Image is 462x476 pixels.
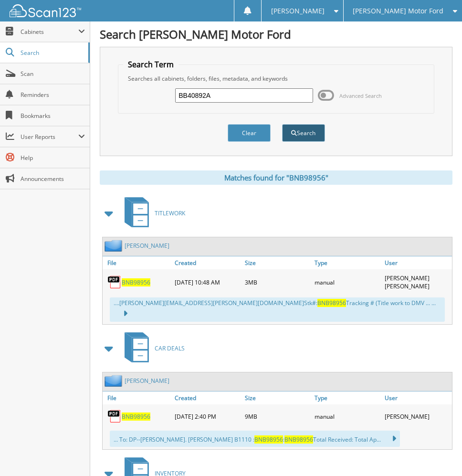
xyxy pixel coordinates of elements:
[339,92,382,99] span: Advanced Search
[119,329,185,367] a: CAR DEALS
[242,407,312,426] div: 9MB
[10,4,81,17] img: scan123-logo-white.svg
[21,112,85,120] span: Bookmarks
[312,391,382,404] a: Type
[123,59,178,70] legend: Search Term
[353,8,443,14] span: [PERSON_NAME] Motor Ford
[172,272,242,293] div: [DATE] 10:48 AM
[103,391,172,404] a: File
[105,375,125,387] img: folder2.png
[254,435,283,444] span: BNB98956
[110,297,445,322] div: .... [PERSON_NAME][EMAIL_ADDRESS][PERSON_NAME][DOMAIN_NAME] Stk#: Tracking # (Title work to DMV ....
[21,133,78,141] span: User Reports
[21,175,85,183] span: Announcements
[100,26,452,42] h1: Search [PERSON_NAME] Motor Ford
[122,413,150,421] a: BNB98956
[284,435,313,444] span: BNB98956
[155,344,185,352] span: CAR DEALS
[382,272,452,293] div: [PERSON_NAME] [PERSON_NAME]
[382,256,452,269] a: User
[119,194,185,232] a: TITLEWORK
[21,91,85,99] span: Reminders
[21,70,85,78] span: Scan
[125,242,169,250] a: [PERSON_NAME]
[414,430,462,476] iframe: Chat Widget
[122,278,150,286] a: BNB98956
[155,209,185,217] span: TITLEWORK
[125,377,169,385] a: [PERSON_NAME]
[172,256,242,269] a: Created
[21,154,85,162] span: Help
[172,407,242,426] div: [DATE] 2:40 PM
[242,272,312,293] div: 3MB
[312,272,382,293] div: manual
[312,407,382,426] div: manual
[103,256,172,269] a: File
[382,391,452,404] a: User
[123,74,429,83] div: Searches all cabinets, folders, files, metadata, and keywords
[282,124,325,142] button: Search
[317,299,346,307] span: BNB98956
[172,391,242,404] a: Created
[107,409,122,423] img: PDF.png
[110,431,400,447] div: ... To: DP--[PERSON_NAME]. [PERSON_NAME] B1110 : : Total Received: Total Ap...
[242,256,312,269] a: Size
[21,28,78,36] span: Cabinets
[382,407,452,426] div: [PERSON_NAME]
[242,391,312,404] a: Size
[107,275,122,289] img: PDF.png
[312,256,382,269] a: Type
[105,240,125,252] img: folder2.png
[21,49,84,57] span: Search
[100,170,452,185] div: Matches found for "BNB98956"
[271,8,325,14] span: [PERSON_NAME]
[228,124,271,142] button: Clear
